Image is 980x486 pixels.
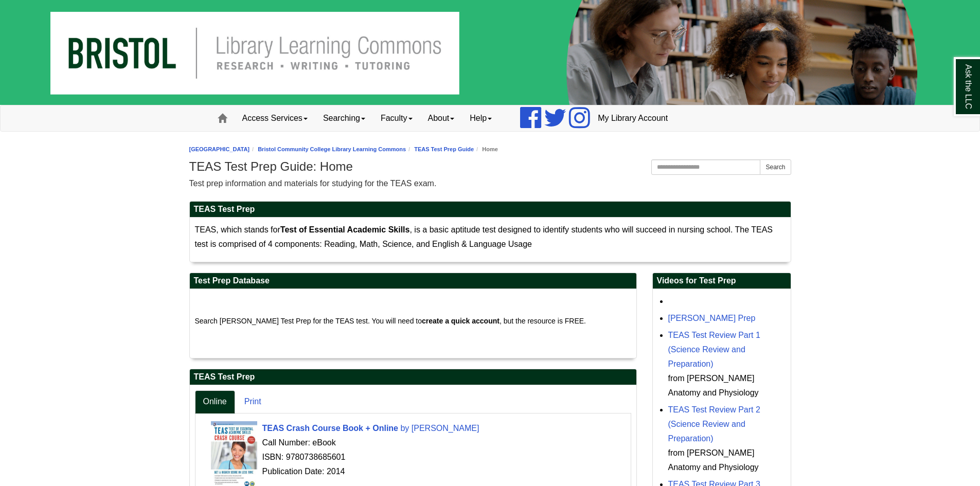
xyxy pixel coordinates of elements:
[414,146,474,152] a: TEAS Test Prep Guide
[474,145,498,154] li: Home
[211,464,626,479] div: Publication Date: 2014
[420,105,462,131] a: About
[189,179,437,188] span: Test prep information and materials for studying for the TEAS exam.
[653,273,791,289] h2: Videos for Test Prep
[262,424,399,433] span: TEAS Crash Course Book + Online
[189,159,791,174] h1: TEAS Test Prep Guide: Home
[195,390,235,413] a: Online
[258,146,406,152] a: Bristol Community College Library Learning Commons
[262,424,479,433] a: Cover Art TEAS Crash Course Book + Online by [PERSON_NAME]
[422,317,500,325] strong: create a quick account
[315,105,373,131] a: Searching
[373,105,420,131] a: Faculty
[235,105,315,131] a: Access Services
[189,145,791,154] nav: breadcrumb
[190,369,636,385] h2: TEAS Test Prep
[211,450,626,464] div: ISBN: 9780738685601
[462,105,500,131] a: Help
[195,223,786,251] p: TEAS, which stands for , is a basic aptitude test designed to identify students who will succeed ...
[668,371,786,400] div: from [PERSON_NAME] Anatomy and Physiology
[190,202,791,218] h2: TEAS Test Prep
[400,424,409,433] span: by
[668,314,756,322] a: [PERSON_NAME] Prep
[668,405,760,443] a: TEAS Test Review Part 2 (Science Review and Preparation)
[760,159,791,175] button: Search
[280,225,410,234] strong: Test of Essential Academic Skills
[236,390,270,413] a: Print
[190,273,636,289] h2: Test Prep Database
[668,331,760,368] a: TEAS Test Review Part 1 (Science Review and Preparation)
[195,317,586,325] span: Search [PERSON_NAME] Test Prep for the TEAS test. You will need to , but the resource is FREE.
[189,146,250,152] a: [GEOGRAPHIC_DATA]
[412,424,479,433] span: [PERSON_NAME]
[590,105,675,131] a: My Library Account
[211,436,626,450] div: Call Number: eBook
[668,446,786,475] div: from [PERSON_NAME] Anatomy and Physiology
